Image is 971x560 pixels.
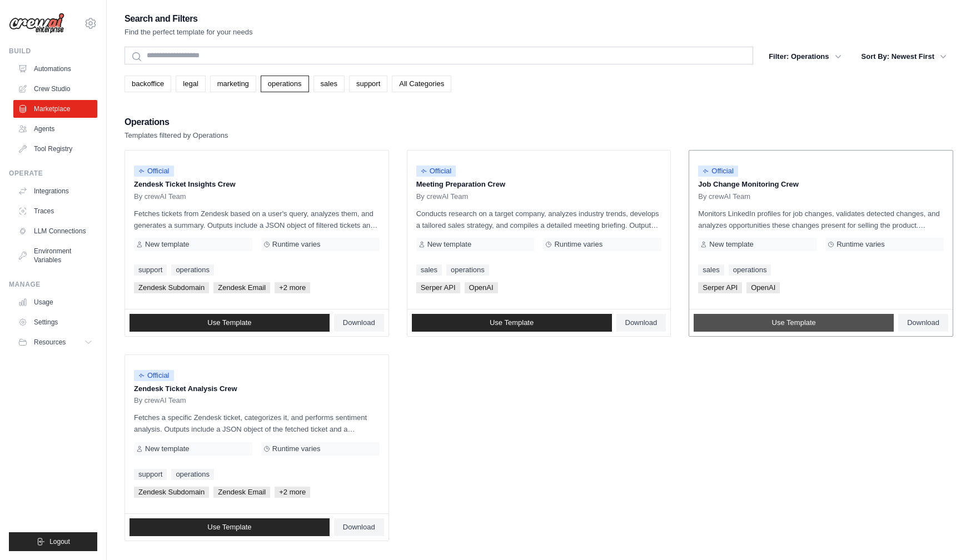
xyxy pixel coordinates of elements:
a: Download [616,314,666,332]
span: Zendesk Subdomain [134,282,209,293]
h2: Search and Filters [125,11,253,27]
button: Filter: Operations [762,47,848,67]
span: By crewAI Team [416,192,469,201]
p: Zendesk Ticket Insights Crew [134,179,380,190]
p: Meeting Preparation Crew [416,179,662,190]
span: Official [134,370,174,381]
span: Download [343,318,375,327]
a: legal [176,76,205,92]
span: Runtime varies [272,444,321,453]
a: Download [898,314,948,332]
a: Environment Variables [13,242,97,269]
a: support [349,76,387,92]
a: support [134,264,167,276]
a: Crew Studio [13,80,97,98]
div: Manage [9,280,97,289]
span: Zendesk Subdomain [134,487,209,498]
span: New template [427,240,471,249]
a: Usage [13,293,97,311]
span: Download [343,523,375,532]
a: Integrations [13,182,97,200]
a: sales [698,264,724,276]
span: Runtime varies [836,240,885,249]
a: support [134,469,167,480]
span: Download [907,318,939,327]
a: Marketplace [13,100,97,118]
span: Official [416,166,456,177]
span: Use Template [490,318,534,327]
span: Use Template [207,523,251,532]
a: LLM Connections [13,222,97,240]
p: Job Change Monitoring Crew [698,179,944,190]
span: By crewAI Team [134,396,186,405]
p: Zendesk Ticket Analysis Crew [134,383,380,394]
span: +2 more [275,282,310,293]
span: Runtime varies [272,240,321,249]
a: Use Template [130,314,330,332]
span: +2 more [275,487,310,498]
button: Sort By: Newest First [855,47,953,67]
a: operations [171,469,214,480]
div: Build [9,47,97,56]
span: New template [145,240,189,249]
span: Official [698,166,738,177]
a: Agents [13,120,97,138]
a: operations [729,264,771,276]
span: Serper API [416,282,460,293]
span: Zendesk Email [213,282,270,293]
p: Conducts research on a target company, analyzes industry trends, develops a tailored sales strate... [416,208,662,231]
p: Templates filtered by Operations [125,130,228,141]
span: Serper API [698,282,742,293]
a: All Categories [392,76,451,92]
div: Operate [9,169,97,178]
span: By crewAI Team [134,192,186,201]
a: Tool Registry [13,140,97,158]
span: OpenAI [746,282,780,293]
span: By crewAI Team [698,192,750,201]
a: Use Template [130,518,330,536]
p: Monitors LinkedIn profiles for job changes, validates detected changes, and analyzes opportunitie... [698,208,944,231]
p: Fetches tickets from Zendesk based on a user's query, analyzes them, and generates a summary. Out... [134,208,380,231]
span: Runtime varies [554,240,602,249]
span: Download [625,318,658,327]
span: New template [145,444,189,453]
a: operations [261,76,309,92]
a: Settings [13,313,97,331]
a: sales [313,76,345,92]
h2: Operations [125,114,228,130]
a: sales [416,264,442,276]
button: Logout [9,532,97,551]
a: Use Template [694,314,894,332]
a: Download [334,314,384,332]
p: Find the perfect template for your needs [125,27,253,38]
span: Use Template [207,318,251,327]
a: Download [334,518,384,536]
span: Resources [34,338,66,347]
span: OpenAI [465,282,498,293]
a: Automations [13,60,97,78]
a: operations [446,264,489,276]
a: backoffice [125,76,171,92]
p: Fetches a specific Zendesk ticket, categorizes it, and performs sentiment analysis. Outputs inclu... [134,412,380,435]
a: Use Template [412,314,612,332]
span: New template [709,240,753,249]
button: Resources [13,333,97,351]
span: Use Template [772,318,816,327]
a: Traces [13,202,97,220]
a: marketing [210,76,256,92]
span: Official [134,166,174,177]
a: operations [171,264,214,276]
span: Zendesk Email [213,487,270,498]
span: Logout [49,537,70,546]
img: Logo [9,13,64,34]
